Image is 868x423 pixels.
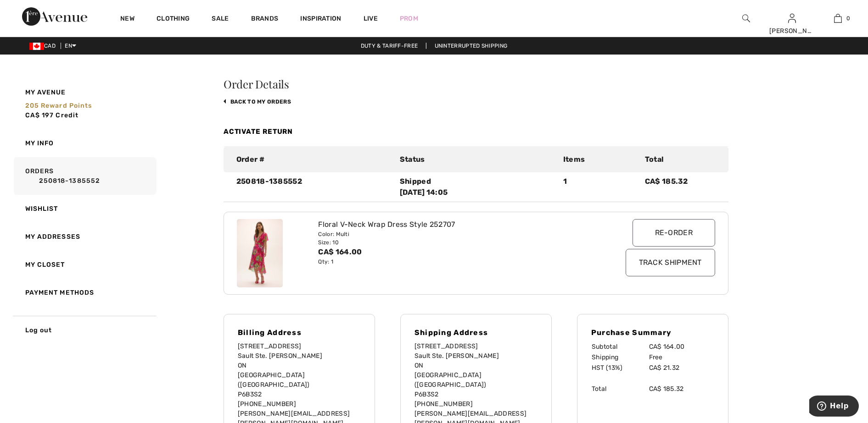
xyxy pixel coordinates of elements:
a: Sign In [788,14,796,22]
img: My Bag [834,13,842,24]
a: Activate Return [224,127,293,136]
img: 1ère Avenue [22,7,87,26]
h3: Order Details [224,78,728,89]
iframe: Opens a widget where you can find more information [809,396,859,418]
h4: Purchase Summary [591,328,714,337]
a: My Addresses [12,223,157,251]
td: Total [591,384,649,394]
img: Canadian Dollar [29,43,44,50]
a: 0 [815,13,860,24]
a: 250818-1385552 [25,176,154,186]
a: Prom [400,14,418,23]
a: Log out [12,316,157,344]
td: Subtotal [591,341,649,352]
span: CA$ 197 Credit [25,111,79,119]
h4: Billing Address [238,328,361,337]
div: Color: Multi [318,230,593,238]
img: search the website [742,13,750,24]
div: 250818-1385552 [231,176,394,198]
div: Total [639,154,721,165]
div: Size: 10 [318,238,593,247]
a: Orders [12,157,157,195]
a: Sale [212,15,229,24]
div: Status [394,154,558,165]
td: CA$ 164.00 [649,341,714,352]
div: Items [558,154,639,165]
a: My Info [12,129,157,157]
h4: Shipping Address [414,328,538,337]
td: HST (13%) [591,363,649,373]
a: New [120,15,134,24]
a: Payment Methods [12,279,157,307]
td: CA$ 185.32 [649,384,714,394]
a: My Closet [12,251,157,279]
td: Free [649,352,714,363]
input: Re-order [633,219,715,247]
span: 205 Reward points [25,102,92,110]
div: 1 [558,176,639,198]
a: Brands [251,15,279,24]
div: [PERSON_NAME] [769,26,814,36]
span: 0 [846,14,850,22]
span: My Avenue [25,88,66,97]
a: Wishlist [12,195,157,223]
input: Track Shipment [626,249,715,276]
div: Qty: 1 [318,258,593,266]
a: Live [364,14,378,23]
td: CA$ 21.32 [649,363,714,373]
span: EN [65,43,76,49]
div: CA$ 185.32 [639,176,721,198]
div: Shipped [DATE] 14:05 [400,176,552,198]
span: Inspiration [300,15,341,24]
span: CAD [29,43,59,49]
div: Order # [231,154,394,165]
td: Shipping [591,352,649,363]
img: My Info [788,13,796,24]
a: Clothing [157,15,190,24]
div: CA$ 164.00 [318,247,593,258]
div: Floral V-Neck Wrap Dress Style 252707 [318,219,593,230]
img: joseph-ribkoff-dresses-jumpsuits-multi_252707_1_7e6d_search.jpg [237,219,283,288]
a: back to My Orders [224,99,291,105]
